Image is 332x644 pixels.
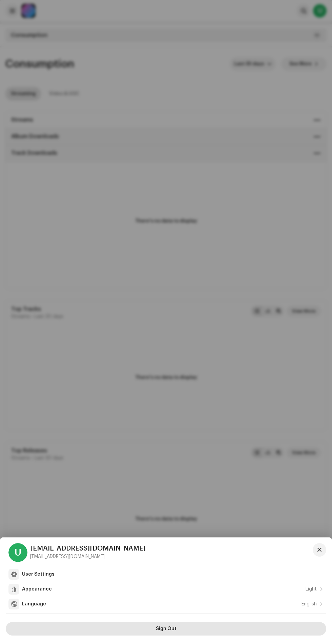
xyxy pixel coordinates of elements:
re-m-nav-item: Appearance [6,582,326,596]
div: Appearance [22,586,52,592]
div: U [8,543,27,562]
div: Language [22,601,46,607]
re-m-nav-item: User Settings [6,567,326,581]
div: English [302,601,317,607]
div: [EMAIL_ADDRESS][DOMAIN_NAME] [30,546,146,551]
div: [EMAIL_ADDRESS][DOMAIN_NAME] [30,554,146,559]
button: Sign Out [6,622,326,636]
span: Sign Out [156,622,177,636]
re-m-nav-item: Language [6,597,326,611]
div: User Settings [22,572,55,577]
div: Light [306,586,317,592]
